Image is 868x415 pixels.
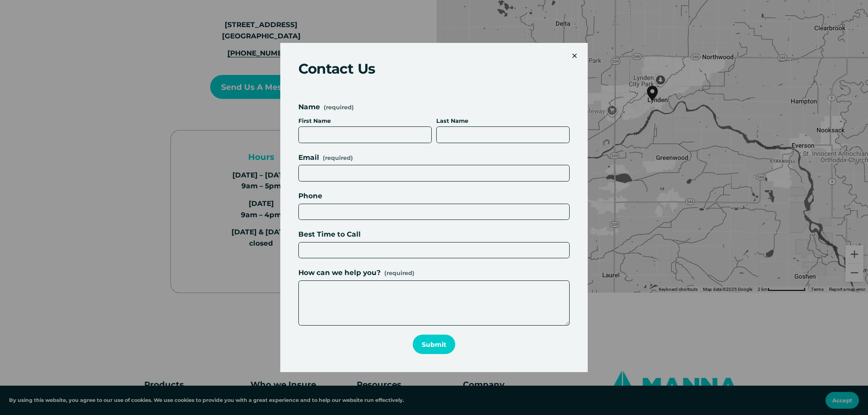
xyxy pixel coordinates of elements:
button: SubmitSubmit [413,335,455,354]
span: (required) [384,269,415,278]
span: Best Time to Call [298,229,361,240]
span: Submit [422,340,446,349]
div: Close [570,51,580,61]
span: Name [298,102,320,113]
div: Contact Us [298,61,560,77]
span: (required) [324,105,354,111]
span: Email [298,152,319,163]
span: How can we help you? [298,267,381,279]
span: Phone [298,191,322,202]
div: First Name [298,117,432,126]
div: Last Name [436,117,570,126]
span: (required) [323,154,353,163]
